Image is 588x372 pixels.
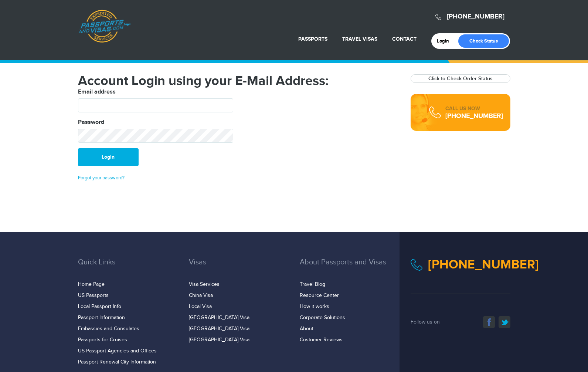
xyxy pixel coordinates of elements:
h3: About Passports and Visas [300,258,400,277]
a: Embassies and Consulates [78,326,139,332]
a: Customer Reviews [300,337,343,343]
a: Travel Visas [342,36,377,42]
h3: Visas [189,258,289,277]
a: Local Visa [189,304,212,310]
a: facebook [483,316,495,328]
a: Home Page [78,281,105,287]
a: Local Passport Info [78,304,121,310]
a: Visa Services [189,281,220,287]
a: [PHONE_NUMBER] [447,13,504,21]
a: Click to Check Order Status [428,75,493,82]
a: Passport Renewal City Information [78,359,156,365]
h3: Quick Links [78,258,178,277]
label: Password [78,118,104,127]
a: Corporate Solutions [300,315,345,321]
a: Passports for Cruises [78,337,127,343]
a: US Passport Agencies and Offices [78,348,157,354]
a: twitter [499,316,510,328]
a: [GEOGRAPHIC_DATA] Visa [189,326,249,332]
label: Email address [78,88,116,97]
a: Passport Information [78,315,125,321]
a: Check Status [458,34,509,48]
a: [PHONE_NUMBER] [428,257,539,272]
div: CALL US NOW [445,105,503,112]
a: Travel Blog [300,281,325,287]
button: Login [78,148,139,166]
a: [GEOGRAPHIC_DATA] Visa [189,315,249,321]
a: Contact [392,36,417,42]
a: [GEOGRAPHIC_DATA] Visa [189,337,249,343]
a: China Visa [189,292,213,298]
span: Follow us on [411,319,440,325]
a: Passports [298,36,327,42]
h1: Account Login using your E-Mail Address: [78,74,400,88]
div: [PHONE_NUMBER] [445,112,503,120]
a: Login [437,38,454,44]
a: Forgot your password? [78,175,125,181]
a: How it works [300,304,329,310]
a: Resource Center [300,292,339,298]
a: Passports & [DOMAIN_NAME] [78,10,131,43]
a: US Passports [78,292,109,298]
a: About [300,326,313,332]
